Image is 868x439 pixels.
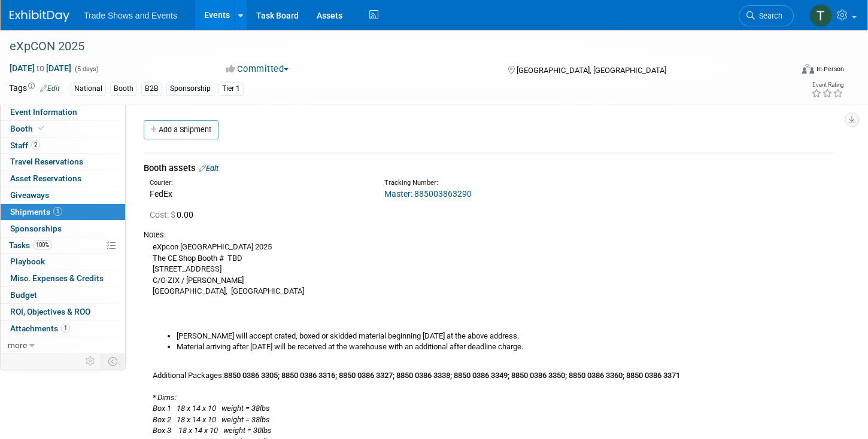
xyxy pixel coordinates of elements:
li: Material arriving after [DATE] will be received at the warehouse with an additional after deadlin... [177,342,835,353]
span: [DATE] [DATE] [9,63,72,74]
button: Committed [222,63,293,75]
span: [GEOGRAPHIC_DATA], [GEOGRAPHIC_DATA] [517,66,666,75]
div: Booth assets [144,162,835,175]
a: Tasks100% [1,237,125,254]
i: * Dims: [153,393,177,402]
span: Sponsorships [10,224,62,233]
td: Personalize Event Tab Strip [80,353,101,369]
span: Event Information [10,107,77,117]
span: 100% [33,240,52,249]
div: eXpCON 2025 [5,36,773,57]
span: Giveaways [10,190,49,200]
span: 2 [31,141,40,150]
a: Sponsorships [1,221,125,237]
span: Tasks [9,240,52,250]
a: Edit [199,164,218,173]
span: Search [755,11,782,20]
span: Staff [10,141,40,150]
td: Tags [9,82,60,96]
span: Cost: $ [150,210,177,219]
div: National [71,83,106,95]
i: Box 2 18 x 14 x 10 weight = 38lbs [153,415,270,424]
a: Asset Reservations [1,170,125,187]
span: Budget [10,290,37,300]
a: Booth [1,121,125,137]
div: FedEx [150,188,366,200]
span: 0.00 [150,210,198,219]
a: Misc. Expenses & Credits [1,270,125,286]
div: Event Rating [811,82,843,88]
td: Toggle Event Tabs [101,353,126,369]
a: Attachments1 [1,321,125,337]
i: Booth reservation complete [38,125,44,132]
a: Playbook [1,254,125,270]
a: Giveaways [1,187,125,203]
a: Event Information [1,104,125,120]
a: Budget [1,287,125,303]
a: more [1,337,125,353]
a: Staff2 [1,138,125,154]
a: Shipments1 [1,204,125,220]
span: Attachments [10,324,70,333]
a: ROI, Objectives & ROO [1,304,125,320]
div: Tier 1 [218,83,244,95]
b: 8850 0386 3305; 8850 0386 3316; 8850 0386 3327; 8850 0386 3338; 8850 0386 3349; 8850 0386 3350; 8... [224,371,680,380]
a: Master: 885003863290 [384,189,472,199]
a: Edit [40,84,60,93]
span: ROI, Objectives & ROO [10,307,90,316]
div: Tracking Number: [384,178,660,188]
img: Tiff Wagner [809,4,832,27]
span: (5 days) [74,65,99,73]
div: In-Person [816,65,844,74]
div: Sponsorship [166,83,214,95]
span: Trade Shows and Events [84,11,177,20]
a: Add a Shipment [144,120,218,139]
div: Notes: [144,230,835,240]
a: Travel Reservations [1,154,125,170]
span: 1 [61,324,70,333]
img: Format-Inperson.png [802,64,814,74]
i: Box 1 18 x 14 x 10 weight = 38lbs [153,404,270,413]
img: ExhibitDay [10,10,69,22]
div: Courier: [150,178,366,188]
span: to [35,63,46,73]
span: Playbook [10,257,45,266]
div: Booth [110,83,137,95]
span: 1 [53,207,62,216]
div: Event Format [720,62,845,80]
li: [PERSON_NAME] will accept crated, boxed or skidded material beginning [DATE] at the above address. [177,331,835,342]
a: Search [739,5,794,26]
span: Asset Reservations [10,173,81,183]
span: Misc. Expenses & Credits [10,273,104,283]
span: Shipments [10,207,62,217]
i: Box 3 18 x 14 x 10 weight = 30lbs [153,426,272,435]
span: more [8,340,27,350]
span: Booth [10,124,47,133]
span: Travel Reservations [10,157,83,166]
div: B2B [141,83,162,95]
